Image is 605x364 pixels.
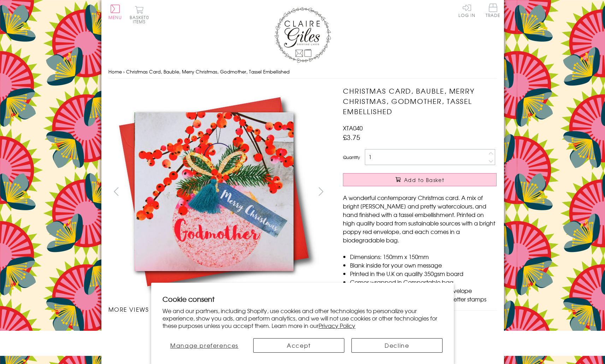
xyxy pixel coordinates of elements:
[458,4,475,17] a: Log In
[350,269,497,278] li: Printed in the U.K on quality 350gsm board
[343,124,363,132] span: XTA040
[162,307,443,329] p: We and our partners, including Shopify, use cookies and other technologies to personalize your ex...
[319,321,355,330] a: Privacy Policy
[126,68,290,75] span: Christmas Card, Bauble, Merry Christmas, Godmother, Tassel Embellished
[108,65,497,79] nav: breadcrumbs
[170,341,238,350] span: Manage preferences
[162,338,246,353] button: Manage preferences
[108,68,122,75] a: Home
[343,173,497,186] button: Add to Basket
[130,6,149,24] button: Basket0 items
[343,154,360,160] label: Quantity
[108,183,124,199] button: prev
[350,278,497,286] li: Comes wrapped in Compostable bag
[343,132,360,142] span: £3.75
[343,86,497,116] h1: Christmas Card, Bauble, Merry Christmas, Godmother, Tassel Embellished
[108,305,329,313] h3: More views
[108,86,320,298] img: Christmas Card, Bauble, Merry Christmas, Godmother, Tassel Embellished
[350,261,497,269] li: Blank inside for your own message
[486,4,500,17] span: Trade
[329,86,541,298] img: Christmas Card, Bauble, Merry Christmas, Godmother, Tassel Embellished
[108,14,122,20] span: Menu
[162,294,443,304] h2: Cookie consent
[351,338,443,353] button: Decline
[108,5,122,19] button: Menu
[486,4,500,19] a: Trade
[313,183,329,199] button: next
[274,7,331,63] img: Claire Giles Greetings Cards
[133,14,149,25] span: 0 items
[343,193,497,244] p: A wonderful contemporary Christmas card. A mix of bright [PERSON_NAME] and pretty watercolours, a...
[253,338,344,353] button: Accept
[123,68,125,75] span: ›
[404,176,444,183] span: Add to Basket
[350,252,497,261] li: Dimensions: 150mm x 150mm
